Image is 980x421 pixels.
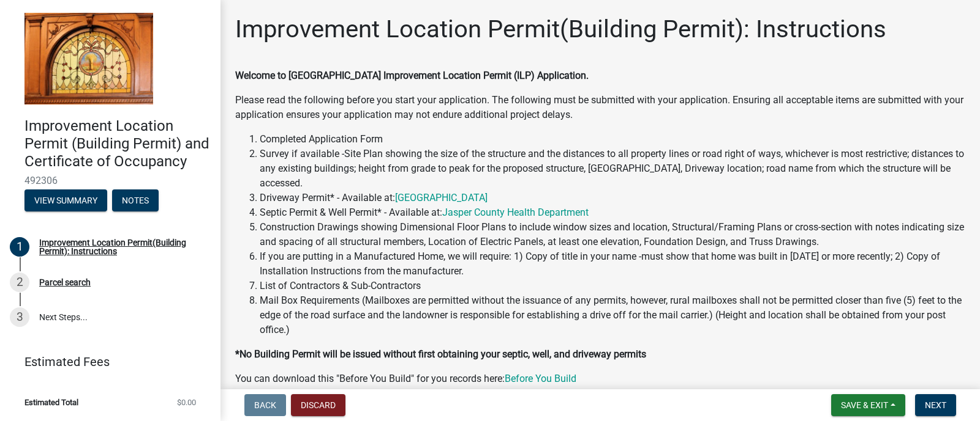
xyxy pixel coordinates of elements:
[112,197,159,207] wm-modal-confirm: Notes
[260,279,965,293] li: List of Contractors & Sub-Contractors
[291,394,345,416] button: Discard
[177,398,196,406] span: $0.00
[10,237,29,257] div: 1
[235,93,965,122] p: Please read the following before you start your application. The following must be submitted with...
[505,373,576,384] a: Before You Build
[10,307,29,327] div: 3
[395,192,488,203] a: [GEOGRAPHIC_DATA]
[254,400,276,410] span: Back
[24,175,196,186] span: 492306
[24,117,211,170] h4: Improvement Location Permit (Building Permit) and Certificate of Occupancy
[10,350,201,374] a: Estimated Fees
[235,372,965,386] p: You can download this "Before You Build" for you records here:
[260,249,965,279] li: If you are putting in a Manufactured Home, we will require: 1) Copy of title in your name -must s...
[10,273,29,292] div: 2
[39,278,91,287] div: Parcel search
[235,15,886,44] h1: Improvement Location Permit(Building Permit): Instructions
[260,132,965,147] li: Completed Application Form
[235,348,646,360] strong: *No Building Permit will be issued without first obtaining your septic, well, and driveway permits
[831,394,905,416] button: Save & Exit
[235,70,589,81] strong: Welcome to [GEOGRAPHIC_DATA] Improvement Location Permit (ILP) Application.
[925,400,946,410] span: Next
[260,191,965,205] li: Driveway Permit* - Available at:
[24,398,78,406] span: Estimated Total
[841,400,888,410] span: Save & Exit
[442,207,589,218] a: Jasper County Health Department
[24,197,107,207] wm-modal-confirm: Summary
[260,147,965,191] li: Survey if available -Site Plan showing the size of the structure and the distances to all propert...
[39,238,201,255] div: Improvement Location Permit(Building Permit): Instructions
[915,394,956,416] button: Next
[260,293,965,337] li: Mail Box Requirements (Mailboxes are permitted without the issuance of any permits, however, rura...
[24,189,107,211] button: View Summary
[112,189,159,211] button: Notes
[244,394,286,416] button: Back
[24,13,153,104] img: Jasper County, Indiana
[260,220,965,249] li: Construction Drawings showing Dimensional Floor Plans to include window sizes and location, Struc...
[260,205,965,220] li: Septic Permit & Well Permit* - Available at:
